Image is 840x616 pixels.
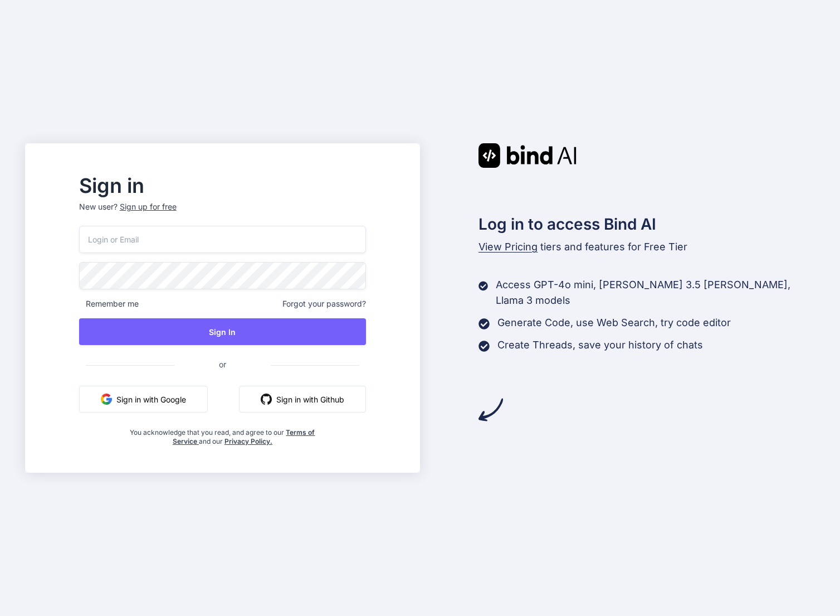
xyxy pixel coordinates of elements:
a: Terms of Service [173,428,315,445]
img: arrow [478,397,503,422]
div: You acknowledge that you read, and agree to our and our [127,421,319,446]
h2: Sign in [79,177,366,195]
span: or [174,351,271,378]
a: Privacy Policy. [224,437,272,445]
span: Forgot your password? [282,298,366,309]
p: Generate Code, use Web Search, try code editor [497,315,731,331]
span: Remember me [79,298,139,309]
p: Create Threads, save your history of chats [497,337,703,353]
button: Sign In [79,318,366,345]
img: github [261,394,272,405]
button: Sign in with Google [79,386,208,413]
div: Sign up for free [120,201,177,212]
img: google [101,394,112,405]
p: New user? [79,201,366,226]
p: Access GPT-4o mini, [PERSON_NAME] 3.5 [PERSON_NAME], Llama 3 models [496,277,815,308]
h2: Log in to access Bind AI [478,212,815,236]
button: Sign in with Github [239,386,366,413]
span: View Pricing [478,241,538,253]
p: tiers and features for Free Tier [478,239,815,255]
img: Bind AI logo [478,143,577,168]
input: Login or Email [79,226,366,253]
